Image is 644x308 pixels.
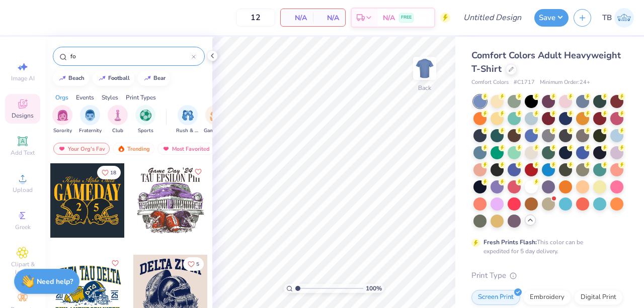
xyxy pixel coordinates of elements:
[138,127,153,135] span: Sports
[15,223,31,231] span: Greek
[192,166,204,178] button: Like
[79,105,102,135] div: filter for Fraternity
[93,71,134,86] button: football
[366,284,382,293] span: 100 %
[471,270,624,281] div: Print Type
[112,127,123,135] span: Club
[110,170,116,175] span: 18
[37,277,73,286] strong: Need help?
[471,290,520,305] div: Screen Print
[79,127,102,135] span: Fraternity
[162,145,170,152] img: most_fav.gif
[484,238,537,246] strong: Fresh Prints Flash:
[383,13,395,23] span: N/A
[11,74,35,82] span: Image AI
[182,110,194,121] img: Rush & Bid Image
[236,9,275,27] input: – –
[126,93,156,102] div: Print Types
[540,78,590,87] span: Minimum Order: 24 +
[112,110,123,121] img: Club Image
[57,110,68,121] img: Sorority Image
[113,143,154,155] div: Trending
[108,105,128,135] button: filter button
[319,13,339,23] span: N/A
[12,112,34,120] span: Designs
[176,127,199,135] span: Rush & Bid
[514,78,535,87] span: # C1717
[52,105,72,135] div: filter for Sorority
[76,93,94,102] div: Events
[5,260,40,276] span: Clipart & logos
[58,145,66,152] img: most_fav.gif
[153,75,166,81] div: bear
[143,75,151,81] img: trend_line.gif
[176,105,199,135] button: filter button
[418,83,431,92] div: Back
[11,149,35,157] span: Add Text
[287,13,307,23] span: N/A
[602,12,612,24] span: TB
[53,127,72,135] span: Sorority
[484,238,607,256] div: This color can be expedited for 5 day delivery.
[574,290,623,305] div: Digital Print
[523,290,571,305] div: Embroidery
[138,71,170,86] button: bear
[109,257,121,269] button: Like
[102,93,118,102] div: Styles
[183,257,204,271] button: Like
[204,105,227,135] div: filter for Game Day
[68,75,85,81] div: beach
[13,186,33,194] span: Upload
[602,8,634,28] a: TB
[98,75,106,81] img: trend_line.gif
[204,105,227,135] button: filter button
[135,105,155,135] div: filter for Sports
[471,78,509,87] span: Comfort Colors
[55,93,68,102] div: Orgs
[79,105,102,135] button: filter button
[401,14,412,21] span: FREE
[415,58,435,78] img: Back
[471,49,621,75] span: Comfort Colors Adult Heavyweight T-Shirt
[53,143,110,155] div: Your Org's Fav
[117,145,125,152] img: trending.gif
[69,51,192,61] input: Try "Alpha"
[534,9,569,27] button: Save
[85,110,96,121] img: Fraternity Image
[135,105,155,135] button: filter button
[614,8,634,28] img: Tyler Bisbee
[52,105,72,135] button: filter button
[53,71,89,86] button: beach
[97,166,121,179] button: Like
[204,127,227,135] span: Game Day
[108,75,130,81] div: football
[157,143,214,155] div: Most Favorited
[140,110,151,121] img: Sports Image
[196,262,199,267] span: 5
[58,75,66,81] img: trend_line.gif
[455,8,529,28] input: Untitled Design
[210,110,221,121] img: Game Day Image
[108,105,128,135] div: filter for Club
[176,105,199,135] div: filter for Rush & Bid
